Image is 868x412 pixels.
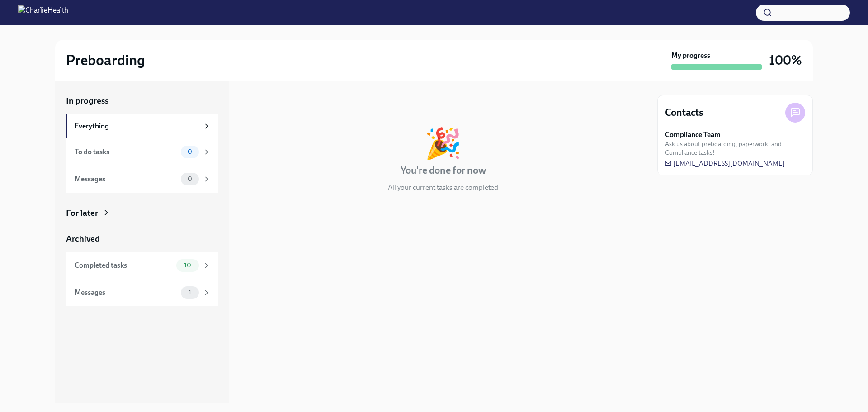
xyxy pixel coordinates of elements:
p: All your current tasks are completed [388,183,498,193]
a: In progress [66,95,218,107]
a: Completed tasks10 [66,252,218,279]
strong: Compliance Team [665,130,721,140]
span: 1 [183,289,197,296]
span: 0 [182,175,198,182]
a: To do tasks0 [66,138,218,166]
h4: You're done for now [401,164,486,177]
span: Ask us about preboarding, paperwork, and Compliance tasks! [665,140,805,157]
div: To do tasks [75,147,177,157]
a: Everything [66,114,218,138]
a: For later [66,207,218,219]
div: 🎉 [425,128,462,158]
a: [EMAIL_ADDRESS][DOMAIN_NAME] [665,159,785,168]
div: For later [66,207,98,219]
a: Archived [66,233,218,245]
div: In progress [240,95,282,107]
img: CharlieHealth [18,5,68,20]
strong: My progress [671,51,710,61]
h2: Preboarding [66,51,145,69]
span: 10 [179,262,197,269]
h3: 100% [769,52,802,68]
div: Completed tasks [75,260,173,270]
a: Messages1 [66,279,218,306]
a: Messages0 [66,166,218,193]
span: 0 [182,148,198,155]
div: Messages [75,174,177,184]
div: Everything [75,121,199,131]
h4: Contacts [665,106,703,119]
div: Messages [75,288,177,298]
